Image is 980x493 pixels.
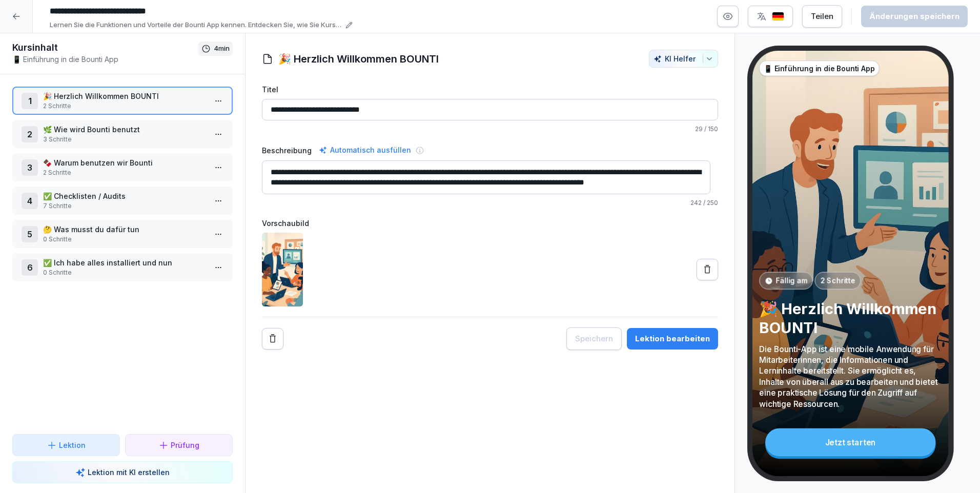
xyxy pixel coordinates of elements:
[262,125,718,134] p: / 150
[12,120,233,148] div: 2🌿 Wie wird Bounti benutzt3 Schritte
[12,42,198,54] h1: Kursinhalt
[12,461,233,483] button: Lektion mit KI erstellen
[22,159,38,176] div: 3
[12,54,198,65] p: 📱 Einführung in die Bounti App
[43,224,206,235] p: 🤔 Was musst du dafür tun
[88,467,170,478] p: Lektion mit KI erstellen
[802,5,842,28] button: Teilen
[811,11,833,22] div: Teilen
[59,440,86,450] p: Lektion
[43,135,206,144] p: 3 Schritte
[262,218,718,229] label: Vorschaubild
[759,343,942,409] p: Die Bounti-App ist eine mobile Anwendung für Mitarbeiterinnen, die Informationen und Lerninhalte ...
[12,153,233,181] div: 3🍫 Warum benutzen wir Bounti2 Schritte
[262,233,303,306] img: vcyhwrhdj5u9puroexzfu3ar.png
[22,259,38,276] div: 6
[262,328,283,350] button: Remove
[171,440,199,450] p: Prüfung
[43,101,206,111] p: 2 Schritte
[764,63,874,73] p: 📱 Einführung in die Bounti App
[214,44,230,54] p: 4 min
[262,145,312,156] label: Beschreibung
[43,257,206,268] p: ✅ Ich habe alles installiert und nun
[12,87,233,115] div: 1🎉 Herzlich Willkommen BOUNTI2 Schritte
[125,434,233,456] button: Prüfung
[12,253,233,281] div: 6✅ Ich habe alles installiert und nun0 Schritte
[575,333,613,344] div: Speichern
[820,275,855,285] p: 2 Schritte
[861,6,968,27] button: Änderungen speichern
[262,198,718,208] p: / 250
[869,11,959,22] div: Änderungen speichern
[566,327,622,350] button: Speichern
[43,268,206,277] p: 0 Schritte
[22,193,38,209] div: 4
[765,428,935,457] div: Jetzt starten
[635,333,710,344] div: Lektion bearbeiten
[654,54,713,63] div: KI Helfer
[649,50,718,68] button: KI Helfer
[43,157,206,168] p: 🍫 Warum benutzen wir Bounti
[772,12,784,22] img: de.svg
[43,235,206,244] p: 0 Schritte
[695,125,703,133] span: 29
[690,199,702,207] span: 242
[12,220,233,248] div: 5🤔 Was musst du dafür tun0 Schritte
[776,275,807,285] p: Fällig am
[43,201,206,211] p: 7 Schritte
[43,191,206,201] p: ✅ Checklisten / Audits
[22,93,38,109] div: 1
[43,91,206,101] p: 🎉 Herzlich Willkommen BOUNTI
[22,126,38,142] div: 2
[278,51,439,67] h1: 🎉 Herzlich Willkommen BOUNTI
[22,226,38,242] div: 5
[43,124,206,135] p: 🌿 Wie wird Bounti benutzt
[759,299,942,337] p: 🎉 Herzlich Willkommen BOUNTI
[262,84,718,95] label: Titel
[12,434,120,456] button: Lektion
[50,20,342,30] p: Lernen Sie die Funktionen und Vorteile der Bounti App kennen. Entdecken Sie, wie Sie Kurse, Check...
[627,328,718,350] button: Lektion bearbeiten
[12,187,233,215] div: 4✅ Checklisten / Audits7 Schritte
[317,144,413,156] div: Automatisch ausfüllen
[43,168,206,177] p: 2 Schritte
